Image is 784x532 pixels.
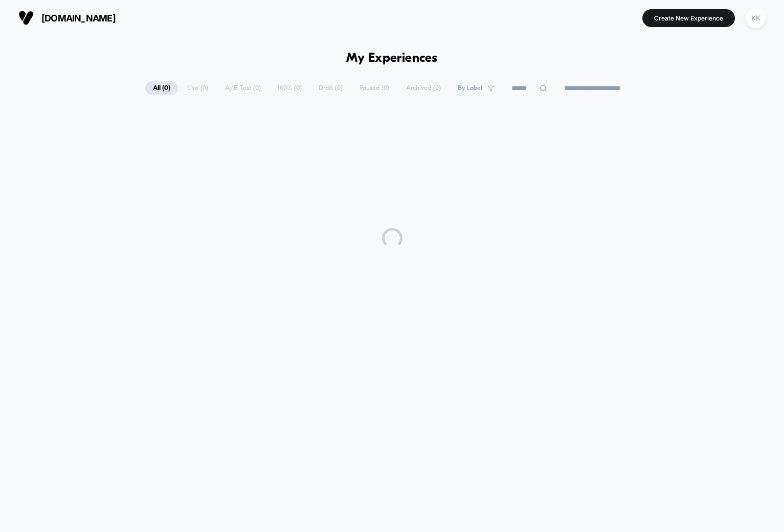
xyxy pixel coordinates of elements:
button: KK [743,8,769,29]
button: Create New Experience [642,9,735,27]
img: Visually logo [18,10,34,26]
h1: My Experiences [346,51,438,66]
div: KK [746,8,766,28]
button: [DOMAIN_NAME] [15,10,119,26]
span: By Label [458,84,482,92]
span: [DOMAIN_NAME] [41,13,116,24]
span: All ( 0 ) [145,81,178,95]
